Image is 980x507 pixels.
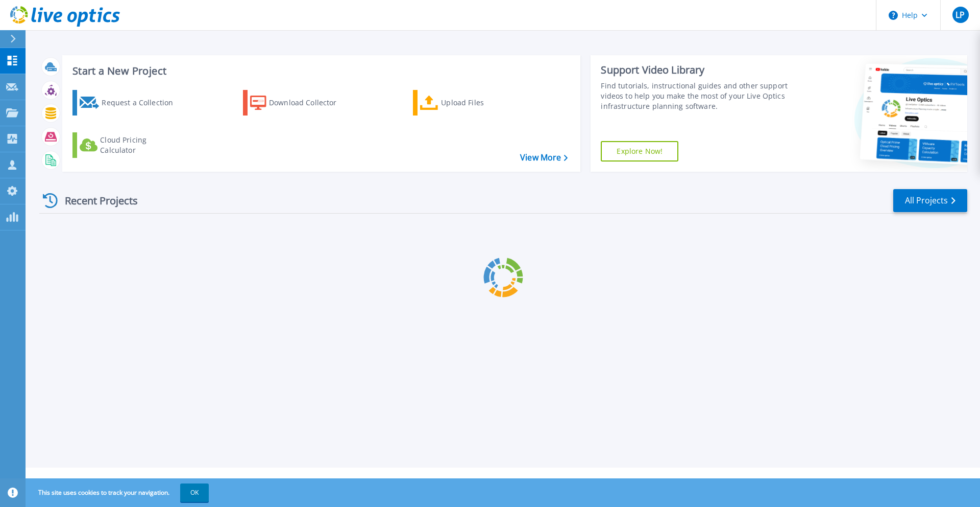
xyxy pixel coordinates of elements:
a: View More [520,153,568,163]
a: Download Collector [243,90,357,116]
a: Request a Collection [72,90,186,116]
button: OK [180,483,209,502]
div: Download Collector [269,93,351,113]
span: This site uses cookies to track your navigation. [28,483,209,502]
span: LP [955,11,965,19]
div: Find tutorials, instructional guides and other support videos to help you make the most of your L... [601,81,793,111]
a: Upload Files [413,90,527,116]
div: Cloud Pricing Calculator [100,135,182,155]
div: Upload Files [441,93,523,113]
div: Request a Collection [102,93,183,113]
a: All Projects [893,189,967,212]
div: Recent Projects [39,188,152,213]
div: Support Video Library [601,63,793,77]
h3: Start a New Project [72,65,568,77]
a: Explore Now! [601,141,678,162]
a: Cloud Pricing Calculator [72,132,186,158]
